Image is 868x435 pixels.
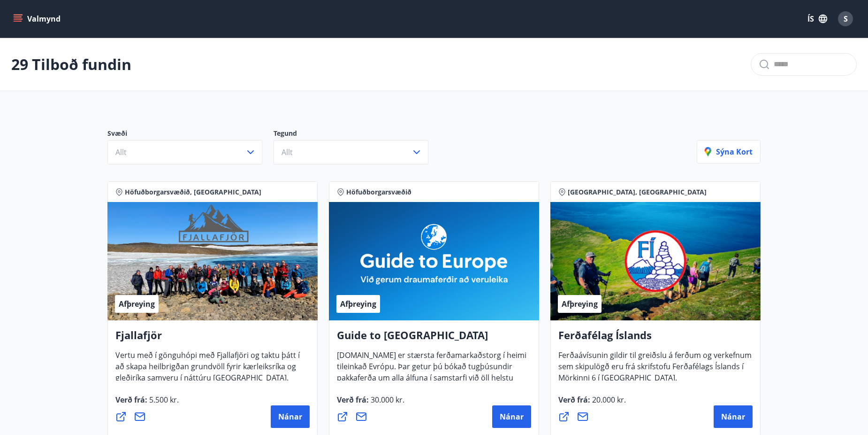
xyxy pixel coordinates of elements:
button: Allt [274,140,428,164]
button: Sýna kort [697,140,761,163]
span: Nánar [500,412,524,422]
span: Nánar [278,412,302,422]
h4: Guide to [GEOGRAPHIC_DATA] [337,328,531,350]
span: Afþreying [340,299,376,309]
button: menu [11,10,64,27]
button: Nánar [271,405,310,428]
h4: Fjallafjör [115,328,310,350]
p: Sýna kort [705,147,753,157]
button: ÍS [802,10,832,27]
p: 29 Tilboð fundin [11,54,131,75]
span: [GEOGRAPHIC_DATA], [GEOGRAPHIC_DATA] [568,187,707,197]
span: Höfuðborgarsvæðið, [GEOGRAPHIC_DATA] [125,187,261,197]
span: Vertu með í gönguhópi með Fjallafjöri og taktu þátt í að skapa heilbrigðan grundvöll fyrir kærlei... [115,350,300,390]
span: Allt [282,147,293,157]
span: 30.000 kr. [369,395,404,405]
p: Tegund [274,129,440,140]
button: Allt [107,140,262,164]
span: Verð frá : [115,395,179,412]
span: Höfuðborgarsvæðið [346,187,411,197]
span: Afþreying [119,299,155,309]
p: Svæði [107,129,274,140]
h4: Ferðafélag Íslands [558,328,753,350]
button: S [834,8,857,30]
span: Nánar [721,412,745,422]
button: Nánar [492,405,531,428]
span: [DOMAIN_NAME] er stærsta ferðamarkaðstorg í heimi tileinkað Evrópu. Þar getur þú bókað tugþúsundi... [337,350,526,413]
span: S [844,14,848,24]
span: Verð frá : [558,395,626,412]
span: Afþreying [562,299,598,309]
span: 5.500 kr. [147,395,179,405]
span: Ferðaávísunin gildir til greiðslu á ferðum og verkefnum sem skipulögð eru frá skrifstofu Ferðafél... [558,350,752,390]
span: Verð frá : [337,395,404,412]
button: Nánar [714,405,753,428]
span: Allt [115,147,127,157]
span: 20.000 kr. [590,395,626,405]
